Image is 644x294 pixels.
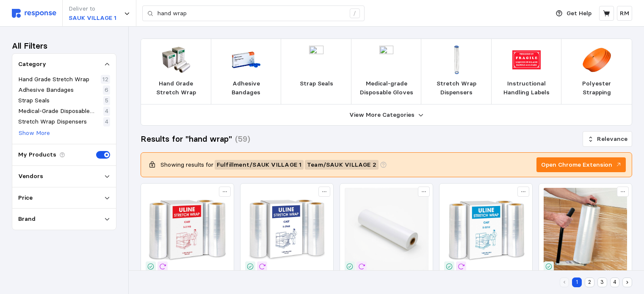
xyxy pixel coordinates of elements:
img: EN1_EP-785-3.webp [442,46,471,74]
p: Brand [18,214,36,224]
p: SAUK VILLAGE 1 [69,14,116,23]
img: S-2190 [146,188,229,272]
p: Polyester Strapping [568,79,625,97]
p: Adhesive Bandages [18,85,74,95]
p: 4 [105,117,108,126]
p: Price [18,193,33,203]
p: Adhesive Bandages [218,79,275,97]
button: View More Categories [141,104,632,125]
input: Search for a product name or SKU [158,6,345,21]
p: Vendors [18,172,43,181]
h3: All Filters [12,40,47,52]
button: Get Help [551,5,597,22]
img: 61KE89_AS01 [372,46,401,74]
p: 6 [105,85,108,95]
p: Strap Seals [300,79,333,88]
button: 4 [610,278,620,287]
div: / [350,8,360,19]
img: S-3968 [245,188,329,272]
p: Open Chrome Extension [541,160,612,170]
p: Relevance [597,135,627,144]
button: Show More [18,128,50,138]
p: Get Help [567,9,591,18]
button: 1 [572,278,582,287]
img: BOX_DL1068-1.webp [512,46,541,74]
button: RM [617,6,632,21]
button: 3 [597,278,607,287]
img: S-3212 [444,188,528,272]
p: 12 [102,75,108,84]
img: 38TK46_AS01 [302,46,331,74]
p: Medical-grade Disposable Gloves [358,79,415,97]
h3: (59) [235,133,250,145]
span: Fulfillment / SAUK VILLAGE 1 [217,160,302,169]
button: Open Chrome Extension [536,157,626,173]
p: Stretch Wrap Dispensers [428,79,485,97]
p: My Products [18,150,56,159]
p: Hand Grade Stretch Wrap [148,79,205,97]
img: svg%3e [12,9,56,18]
p: View More Categories [349,110,415,120]
img: L_BPT_SKU127172_GROUP_1.jpg [162,46,191,74]
p: RM [620,9,629,18]
p: Strap Seals [18,96,50,105]
p: Stretch Wrap Dispensers [18,117,87,126]
img: H-518 [544,188,627,272]
img: AUD_90377.webp [232,46,260,74]
p: Show More [19,129,50,138]
img: 30913901.webp [583,46,611,74]
p: Instructional Handling Labels [498,79,555,97]
h3: Results for "hand wrap" [141,133,232,145]
span: Team / SAUK VILLAGE 2 [307,160,376,169]
p: Category [18,60,46,69]
p: Medical-Grade Disposable Gloves [18,107,102,116]
p: Hand Grade Stretch Wrap [18,75,89,84]
p: Showing results for [160,160,213,170]
button: 2 [585,278,594,287]
p: 4 [105,107,108,116]
img: 594f115f-8a1e-43a3-9418-34bc32655a47.jpeg [345,188,428,272]
p: 5 [105,96,108,105]
button: Relevance [583,131,632,147]
p: Deliver to [69,4,116,14]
